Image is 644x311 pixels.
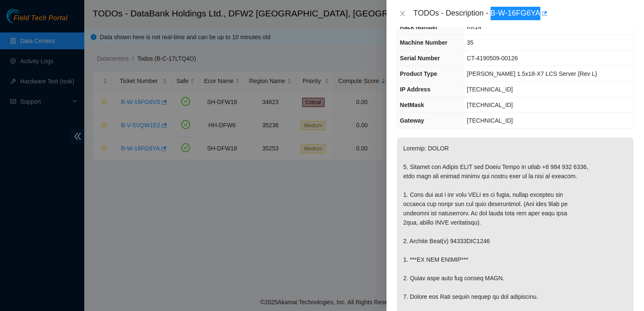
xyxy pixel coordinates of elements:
[400,55,440,62] span: Serial Number
[413,7,634,20] div: TODOs - Description - B-W-16FG6YA
[467,102,513,108] span: [TECHNICAL_ID]
[400,86,430,93] span: IP Address
[399,10,406,17] span: close
[467,70,597,77] span: [PERSON_NAME] 1.5x18-X7 LCS Server {Rev L}
[467,24,481,30] span: KK14
[400,70,437,77] span: Product Type
[400,39,448,46] span: Machine Number
[400,117,424,124] span: Gateway
[467,55,518,62] span: CT-4190509-00126
[467,117,513,124] span: [TECHNICAL_ID]
[400,24,438,30] span: Rack Number
[467,86,513,93] span: [TECHNICAL_ID]
[467,39,474,46] span: 35
[400,102,424,108] span: NetMask
[397,10,408,18] button: Close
